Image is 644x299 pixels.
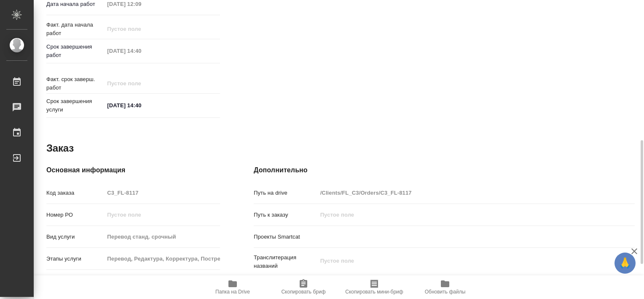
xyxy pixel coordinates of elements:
[46,233,104,241] p: Вид услуги
[317,209,603,221] input: Пустое поле
[197,275,268,299] button: Папка на Drive
[46,189,104,197] p: Код заказа
[345,289,403,295] span: Скопировать мини-бриф
[339,275,410,299] button: Скопировать мини-бриф
[46,43,104,60] p: Срок завершения работ
[104,77,178,90] input: Пустое поле
[254,165,635,175] h4: Дополнительно
[410,275,480,299] button: Обновить файлы
[254,233,317,241] p: Проекты Smartcat
[317,187,603,199] input: Пустое поле
[46,141,74,155] h2: Заказ
[104,209,220,221] input: Пустое поле
[104,45,178,57] input: Пустое поле
[614,253,636,274] button: 🙏
[104,23,178,35] input: Пустое поле
[46,75,104,92] p: Факт. срок заверш. работ
[281,289,325,295] span: Скопировать бриф
[46,255,104,263] p: Этапы услуги
[104,253,220,265] input: Пустое поле
[104,99,178,111] input: ✎ Введи что-нибудь
[104,231,220,243] input: Пустое поле
[215,289,250,295] span: Папка на Drive
[254,211,317,219] p: Путь к заказу
[268,275,339,299] button: Скопировать бриф
[46,97,104,114] p: Срок завершения услуги
[425,289,466,295] span: Обновить файлы
[46,21,104,38] p: Факт. дата начала работ
[46,211,104,219] p: Номер РО
[104,187,220,199] input: Пустое поле
[618,254,632,272] span: 🙏
[46,165,220,175] h4: Основная информация
[254,189,317,197] p: Путь на drive
[254,253,317,270] p: Транслитерация названий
